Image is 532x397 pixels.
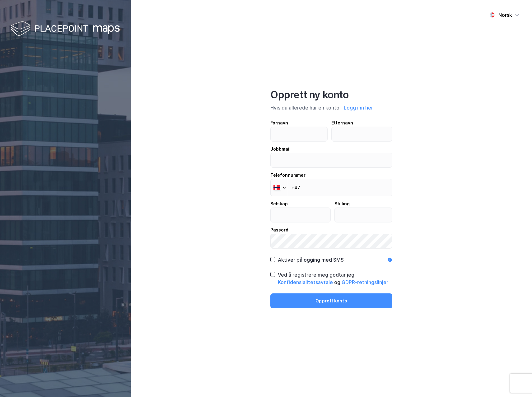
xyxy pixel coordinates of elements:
[270,200,331,208] div: Selskap
[342,104,375,112] button: Logg inn her
[270,119,328,127] div: Fornavn
[270,104,392,112] div: Hvis du allerede har en konto:
[270,226,392,234] div: Passord
[270,171,392,179] div: Telefonnummer
[334,200,393,208] div: Stilling
[270,89,392,101] div: Opprett ny konto
[498,11,512,19] div: Norsk
[331,119,393,127] div: Etternavn
[278,256,344,264] div: Aktiver pålogging med SMS
[278,271,392,286] div: Ved å registrere meg godtar jeg og
[11,20,120,38] img: logo-white.f07954bde2210d2a523dddb988cd2aa7.svg
[270,145,392,153] div: Jobbmail
[271,179,288,196] div: Norway: + 47
[270,179,392,196] input: Telefonnummer
[270,293,392,308] button: Opprett konto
